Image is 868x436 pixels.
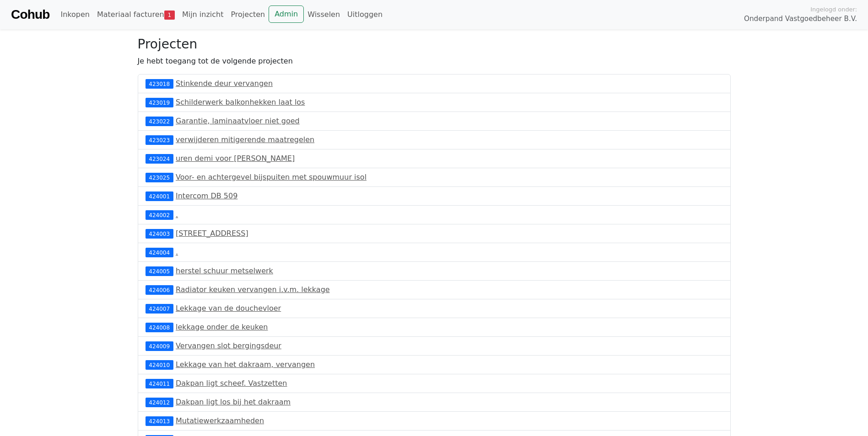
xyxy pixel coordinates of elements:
div: 424005 [146,266,173,276]
div: 424012 [146,398,173,407]
a: . [176,210,178,219]
a: uren demi voor [PERSON_NAME] [176,154,295,163]
a: Stinkende deur vervangen [176,79,273,88]
span: Onderpand Vastgoedbeheer B.V. [744,14,857,24]
div: 424004 [146,248,173,257]
div: 424013 [146,416,173,425]
a: Cohub [11,4,49,26]
a: Dakpan ligt los bij het dakraam [176,398,291,406]
div: 423023 [146,135,173,144]
div: 424009 [146,341,173,351]
div: 424006 [146,285,173,294]
div: 424002 [146,210,173,219]
div: 423022 [146,117,173,126]
a: Inkopen [57,5,93,24]
div: 424011 [146,379,173,388]
a: Voor- en achtergevel bijspuiten met spouwmuur isol [176,173,367,181]
a: Garantie, laminaatvloer niet goed [176,117,300,125]
div: 423025 [146,173,173,182]
a: Lekkage van de douchevloer [176,304,281,313]
a: Dakpan ligt scheef. Vastzetten [176,379,287,388]
a: Mijn inzicht [178,5,227,24]
a: Schilderwerk balkonhekken laat los [176,98,305,106]
div: 424007 [146,304,173,313]
a: Wisselen [304,5,344,24]
a: . [176,248,178,256]
span: Ingelogd onder: [810,5,857,14]
div: 424001 [146,191,173,201]
div: 423018 [146,79,173,88]
div: 423024 [146,154,173,163]
div: 424010 [146,360,173,369]
a: Projecten [227,5,269,24]
a: Admin [269,5,304,23]
a: herstel schuur metselwerk [176,266,273,275]
a: lekkage onder de keuken [176,323,268,331]
a: Radiator keuken vervangen i.v.m. lekkage [176,285,330,294]
p: Je hebt toegang tot de volgende projecten [138,56,731,67]
span: 1 [164,11,175,20]
div: 423019 [146,98,173,107]
a: Lekkage van het dakraam, vervangen [176,360,315,369]
a: Vervangen slot bergingsdeur [176,341,281,350]
a: Uitloggen [344,5,386,24]
a: Mutatiewerkzaamheden [176,416,264,425]
h3: Projecten [138,37,731,52]
a: Materiaal facturen1 [93,5,178,24]
a: [STREET_ADDRESS] [176,229,248,238]
a: verwijderen mitigerende maatregelen [176,135,314,144]
a: Intercom DB 509 [176,191,237,200]
div: 424008 [146,323,173,332]
div: 424003 [146,229,173,238]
